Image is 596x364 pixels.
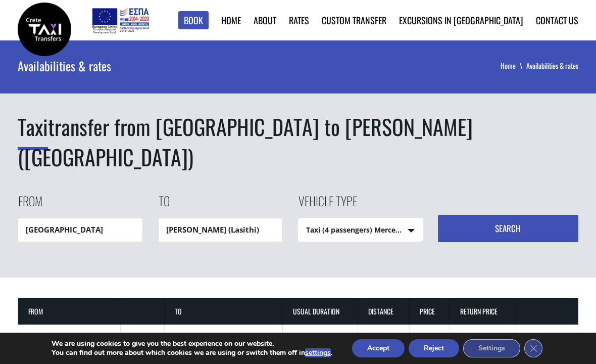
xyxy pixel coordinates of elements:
h1: transfer from [GEOGRAPHIC_DATA] to [PERSON_NAME] ([GEOGRAPHIC_DATA]) [18,112,578,172]
th: FROM [18,298,121,325]
a: Excursions in [GEOGRAPHIC_DATA] [399,14,523,27]
th: USUAL DURATION [283,298,358,325]
a: Custom Transfer [322,14,386,27]
div: Availabilities & rates [18,40,323,91]
a: Book [178,11,209,30]
button: Reject [409,339,459,357]
input: Pickup location [18,218,142,242]
th: TO [165,298,283,325]
th: PRICE [410,298,450,325]
input: Drop-off location [158,218,283,242]
th: DISTANCE [358,298,410,325]
img: Crete Taxi Transfers | Taxi transfer from Heraklion airport to Agios Nikolaos (Lasithi) | Crete T... [18,3,71,56]
a: About [254,14,276,27]
button: Close GDPR Cookie Banner [524,339,542,357]
span: Taxi [18,111,48,150]
a: Home [501,60,526,71]
button: Accept [352,339,405,357]
button: settings [305,348,331,357]
li: Availabilities & rates [526,61,578,71]
a: Rates [289,14,309,27]
p: We are using cookies to give you the best experience on our website. [52,339,332,348]
button: Search [438,215,578,242]
a: Contact us [536,14,578,27]
th: RETURN PRICE [450,298,515,325]
p: You can find out more about which cookies we are using or switch them off in . [52,348,332,357]
a: Home [221,14,241,27]
a: Crete Taxi Transfers | Taxi transfer from Heraklion airport to Agios Nikolaos (Lasithi) | Crete T... [18,23,71,33]
label: To [158,192,170,218]
label: Vehicle type [298,192,357,218]
button: Settings [463,339,520,357]
label: From [18,192,42,218]
img: e-bannersEUERDF180X90.jpg [90,5,151,35]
